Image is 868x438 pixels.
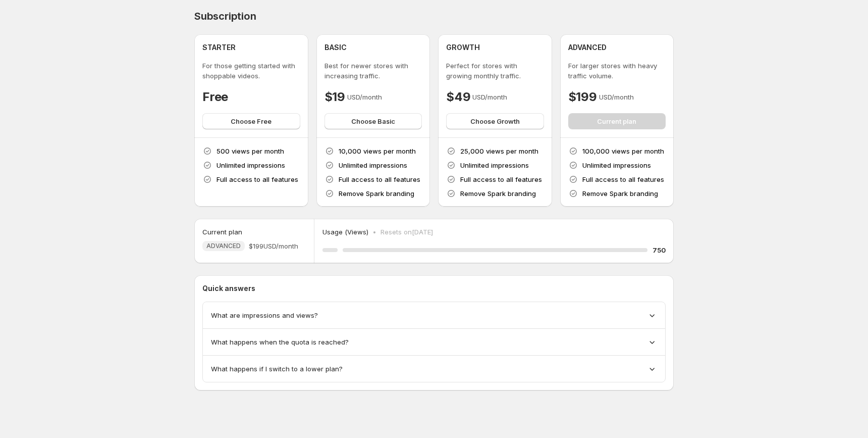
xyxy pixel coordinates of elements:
p: Quick answers [202,283,666,294]
span: $199 USD/month [249,241,298,251]
p: Resets on [DATE] [381,227,433,237]
p: 100,000 views per month [582,146,664,156]
p: Unlimited impressions [339,160,407,170]
h4: Subscription [194,10,256,22]
p: Perfect for stores with growing monthly traffic. [446,61,544,81]
p: Unlimited impressions [460,160,529,170]
button: Choose Basic [324,113,422,129]
h4: GROWTH [446,42,480,53]
p: 25,000 views per month [460,146,538,156]
span: Choose Free [231,116,272,126]
h4: $199 [568,89,597,105]
p: For those getting started with shoppable videos. [202,61,300,81]
p: Unlimited impressions [216,160,285,170]
p: Full access to all features [582,174,664,184]
p: USD/month [347,92,382,102]
p: Remove Spark branding [339,188,414,199]
p: Best for newer stores with increasing traffic. [324,61,422,81]
h4: Free [202,89,228,105]
p: Remove Spark branding [460,188,536,199]
p: Full access to all features [460,174,542,184]
h5: Current plan [202,227,242,237]
p: USD/month [472,92,507,102]
p: For larger stores with heavy traffic volume. [568,61,666,81]
p: • [372,227,376,237]
h4: $49 [446,89,470,105]
p: USD/month [599,92,634,102]
span: What happens if I switch to a lower plan? [211,364,343,374]
button: Choose Free [202,113,300,129]
button: Choose Growth [446,113,544,129]
span: Choose Basic [351,116,395,126]
p: 500 views per month [216,146,284,156]
p: Full access to all features [339,174,420,184]
h5: 750 [653,245,666,255]
span: What happens when the quota is reached? [211,337,349,347]
h4: BASIC [324,42,347,53]
span: What are impressions and views? [211,310,318,320]
h4: $19 [324,89,345,105]
span: Choose Growth [470,116,520,126]
p: 10,000 views per month [339,146,416,156]
p: Full access to all features [216,174,298,184]
span: ADVANCED [206,242,241,250]
h4: ADVANCED [568,42,607,53]
p: Unlimited impressions [582,160,651,170]
h4: STARTER [202,42,236,53]
p: Remove Spark branding [582,188,658,199]
p: Usage (Views) [322,227,368,237]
